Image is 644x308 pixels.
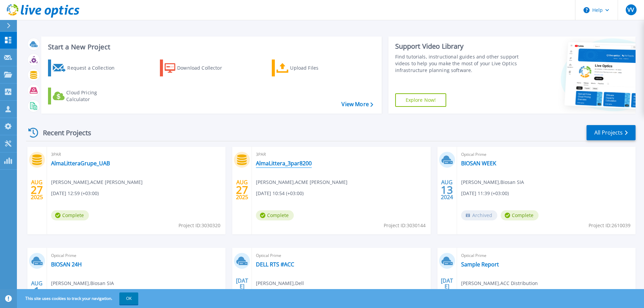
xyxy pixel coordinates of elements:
[119,292,138,305] button: OK
[34,288,40,294] span: 1
[236,279,248,303] div: [DATE] 2024
[587,125,636,140] a: All Projects
[256,151,426,158] span: 3PAR
[589,222,630,229] span: Project ID: 2610039
[384,222,426,229] span: Project ID: 3030144
[30,279,43,303] div: AUG 2024
[236,187,248,193] span: 27
[256,190,304,197] span: [DATE] 10:54 (+03:00)
[177,61,231,75] div: Download Collector
[256,210,294,220] span: Complete
[272,60,347,76] a: Upload Files
[30,177,43,202] div: AUG 2025
[256,179,348,186] span: [PERSON_NAME] , ACME [PERSON_NAME]
[51,190,99,197] span: [DATE] 12:59 (+03:00)
[461,261,499,268] a: Sample Report
[341,101,373,108] a: View More
[461,210,497,220] span: Archived
[441,187,453,193] span: 13
[48,43,373,51] h3: Start a New Project
[395,93,447,107] a: Explore Now!
[67,61,121,75] div: Request a Collection
[256,252,426,259] span: Optical Prime
[461,179,524,186] span: [PERSON_NAME] , Biosan SIA
[440,279,453,303] div: [DATE] 2024
[51,210,89,220] span: Complete
[290,61,344,75] div: Upload Files
[51,280,114,287] span: [PERSON_NAME] , Biosan SIA
[51,261,82,268] a: BIOSAN 24H
[440,177,453,202] div: AUG 2024
[19,292,138,305] span: This site uses cookies to track your navigation.
[178,222,220,229] span: Project ID: 3030320
[51,179,143,186] span: [PERSON_NAME] , ACME [PERSON_NAME]
[31,187,43,193] span: 27
[395,42,521,51] div: Support Video Library
[51,151,221,158] span: 3PAR
[51,160,110,167] a: AlmaLitteraGrupe_UAB
[160,60,235,76] a: Download Collector
[26,124,100,141] div: Recent Projects
[627,7,634,13] span: VV
[256,261,294,268] a: DELL RTS #ACC
[395,53,521,74] div: Find tutorials, instructional guides and other support videos to help you make the most of your L...
[48,88,123,104] a: Cloud Pricing Calculator
[236,177,248,202] div: AUG 2025
[501,210,539,220] span: Complete
[461,160,496,167] a: BIOSAN WEEK
[256,280,304,287] span: [PERSON_NAME] , Dell
[66,89,120,103] div: Cloud Pricing Calculator
[461,190,509,197] span: [DATE] 11:39 (+03:00)
[461,280,538,287] span: [PERSON_NAME] , ACC Distribution
[256,160,312,167] a: AlmaLittera_3par8200
[51,252,221,259] span: Optical Prime
[461,252,631,259] span: Optical Prime
[461,151,631,158] span: Optical Prime
[48,60,123,76] a: Request a Collection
